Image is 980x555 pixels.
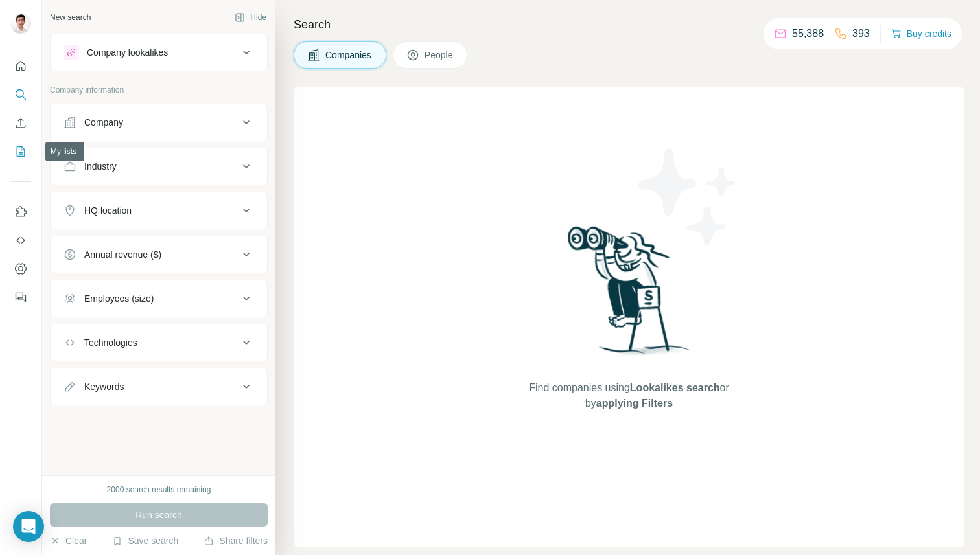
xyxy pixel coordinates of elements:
[10,140,31,163] button: My lists
[596,398,673,409] span: applying Filters
[10,83,31,106] button: Search
[204,534,268,547] button: Share filters
[294,16,964,34] h4: Search
[10,54,31,78] button: Quick start
[84,160,117,173] div: Industry
[891,25,951,43] button: Buy credits
[51,327,267,358] button: Technologies
[50,84,268,96] p: Company information
[10,200,31,223] button: Use Surfe on LinkedIn
[84,204,132,217] div: HQ location
[84,380,124,393] div: Keywords
[630,382,720,393] span: Lookalikes search
[51,371,267,402] button: Keywords
[425,49,454,62] span: People
[10,13,31,34] img: Avatar
[112,534,178,547] button: Save search
[51,151,267,182] button: Industry
[629,139,746,255] img: Surfe Illustration - Stars
[10,286,31,309] button: Feedback
[84,248,161,261] div: Annual revenue ($)
[51,107,267,138] button: Company
[84,336,137,349] div: Technologies
[13,511,44,542] div: Open Intercom Messenger
[87,46,168,59] div: Company lookalikes
[50,534,87,547] button: Clear
[51,195,267,226] button: HQ location
[50,12,91,23] div: New search
[51,37,267,68] button: Company lookalikes
[852,26,870,41] p: 393
[325,49,373,62] span: Companies
[84,116,123,129] div: Company
[84,292,154,305] div: Employees (size)
[226,8,275,27] button: Hide
[107,484,211,495] div: 2000 search results remaining
[562,223,697,367] img: Surfe Illustration - Woman searching with binoculars
[10,111,31,135] button: Enrich CSV
[51,283,267,314] button: Employees (size)
[525,380,732,411] span: Find companies using or by
[51,239,267,270] button: Annual revenue ($)
[10,257,31,280] button: Dashboard
[10,229,31,252] button: Use Surfe API
[792,26,824,41] p: 55,388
